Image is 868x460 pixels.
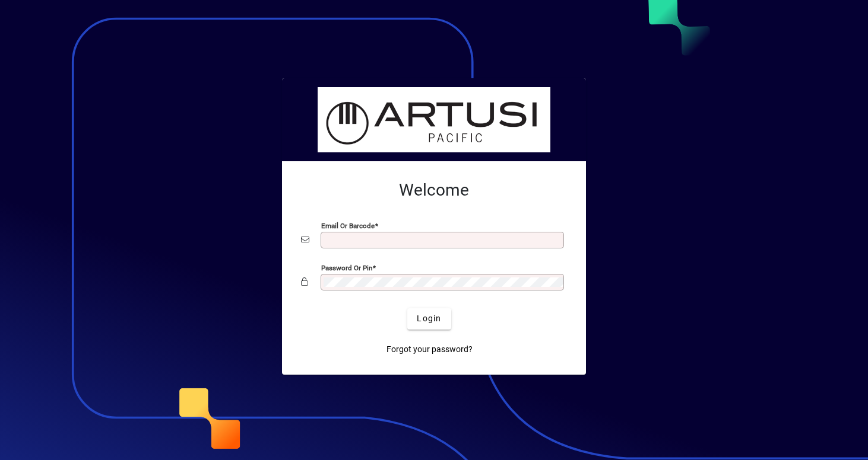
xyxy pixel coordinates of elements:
[407,308,451,330] button: Login
[382,339,477,360] a: Forgot your password?
[321,221,375,229] mat-label: Email or Barcode
[387,343,473,356] span: Forgot your password?
[417,312,441,325] span: Login
[321,263,372,271] mat-label: Password or Pin
[301,180,567,200] h2: Welcome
